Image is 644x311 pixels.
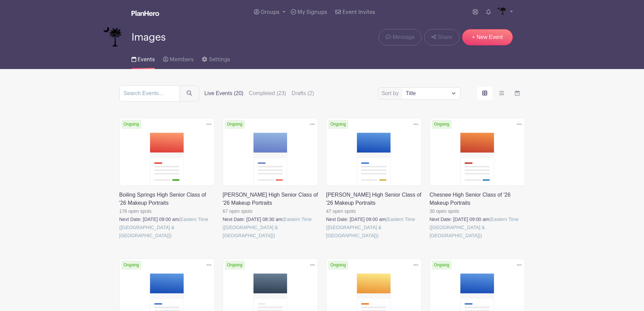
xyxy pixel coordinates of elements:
a: + New Event [462,29,513,45]
a: Settings [202,47,230,69]
img: logo_white-6c42ec7e38ccf1d336a20a19083b03d10ae64f83f12c07503d8b9e83406b4c7d.svg [132,10,159,16]
input: Search Events... [119,85,180,102]
span: Event Invites [342,9,375,15]
span: Members [170,57,194,62]
span: Events [138,57,155,62]
span: Share [438,33,452,41]
a: Members [163,47,194,69]
span: Message [392,33,414,41]
img: IMAGES%20logo%20transparenT%20PNG%20s.png [496,7,507,18]
label: Drafts (2) [291,89,314,97]
div: order and view [477,87,525,100]
a: Events [132,47,155,69]
label: Live Events (20) [205,89,244,97]
span: Settings [209,57,230,62]
a: Share [424,29,459,45]
a: Message [379,29,422,45]
span: Groups [261,9,280,15]
label: Sort by [382,89,401,97]
span: Images [132,32,166,43]
img: IMAGES%20logo%20transparenT%20PNG%20s.png [103,27,123,47]
label: Completed (23) [249,89,286,97]
div: filters [205,89,314,97]
span: My Signups [297,9,327,15]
